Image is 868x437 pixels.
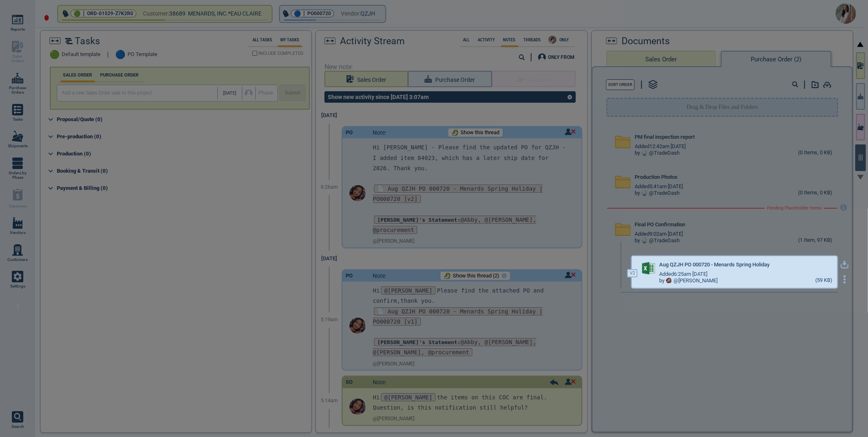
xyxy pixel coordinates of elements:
[642,262,655,275] img: excel
[659,278,718,284] div: by @ [PERSON_NAME]
[659,262,770,268] span: Aug QZJH PO 000720 - Menards Spring Holiday
[815,277,832,284] div: (59 KB)
[659,271,707,277] span: Added 6:25am [DATE]
[627,269,638,277] label: V 2
[666,278,672,284] img: Avatar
